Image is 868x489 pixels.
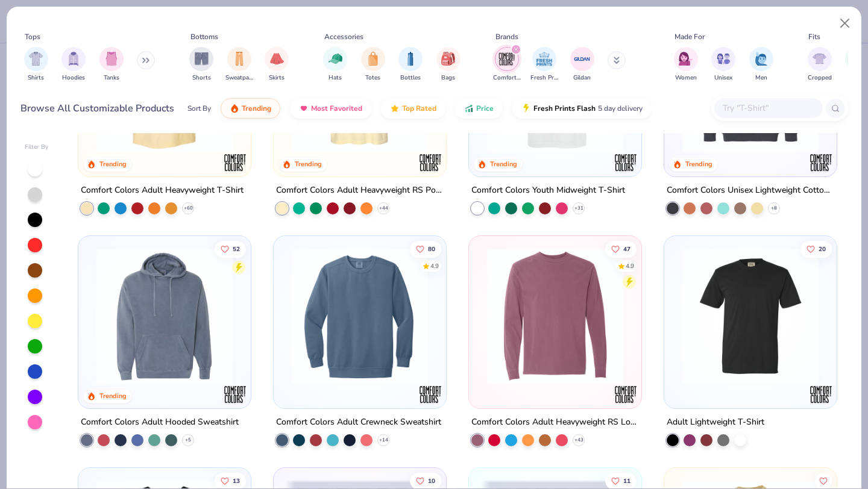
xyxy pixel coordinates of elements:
[276,414,441,429] div: Comfort Colors Adult Crewneck Sweatshirt
[398,47,423,83] div: filter for Bottles
[418,382,442,406] img: Comfort Colors logo
[530,47,558,83] div: filter for Fresh Prints
[223,151,247,175] img: Comfort Colors logo
[270,52,284,66] img: Skirts Image
[225,47,253,83] button: filter button
[711,47,735,83] div: filter for Unisex
[269,73,285,83] span: Skirts
[400,73,421,83] span: Bottles
[225,47,253,83] div: filter for Sweatpants
[379,205,388,212] span: + 44
[233,478,241,484] span: 13
[573,50,591,68] img: Gildan Image
[521,104,531,113] img: flash.gif
[299,104,309,113] img: most_fav.gif
[286,16,434,152] img: 284e3bdb-833f-4f21-a3b0-720291adcbd9
[493,47,521,83] div: filter for Comfort Colors
[535,50,553,68] img: Fresh Prints Image
[25,31,40,42] div: Tops
[361,47,385,83] div: filter for Totes
[471,414,639,429] div: Comfort Colors Adult Heavyweight RS Long-Sleeve T-Shirt
[81,414,239,429] div: Comfort Colors Adult Hooded Sweatshirt
[81,183,244,198] div: Comfort Colors Adult Heavyweight T-Shirt
[192,73,211,83] span: Shorts
[215,472,247,489] button: Like
[104,73,119,83] span: Tanks
[410,472,441,489] button: Like
[476,104,494,113] span: Price
[184,205,193,212] span: + 60
[623,478,631,484] span: 11
[808,73,832,83] span: Cropped
[813,52,826,66] img: Cropped Image
[570,47,594,83] button: filter button
[20,101,174,116] div: Browse All Customizable Products
[493,47,521,83] button: filter button
[221,98,280,119] button: Trending
[99,47,124,83] div: filter for Tanks
[434,248,582,384] img: 45579bc0-5639-4a35-8fe9-2eb2035a810c
[573,73,591,83] span: Gildan
[808,151,832,175] img: Comfort Colors logo
[67,52,80,66] img: Hoodies Image
[25,143,49,152] div: Filter By
[533,104,596,113] span: Fresh Prints Flash
[329,52,342,66] img: Hats Image
[230,104,239,113] img: trending.gif
[481,248,629,384] img: 8efac5f7-8da2-47f5-bf92-f12be686d45d
[675,73,697,83] span: Women
[28,73,44,83] span: Shirts
[676,16,825,152] img: 92253b97-214b-4b5a-8cde-29cfb8752a47
[676,248,825,384] img: 1ce13803-a197-4688-a694-5dfb15d1fceb
[265,47,289,83] div: filter for Skirts
[667,414,764,429] div: Adult Lightweight T-Shirt
[570,47,594,83] div: filter for Gildan
[629,248,777,384] img: d628a18b-6362-4135-ae8d-31aba634a125
[190,31,218,42] div: Bottoms
[29,52,43,66] img: Shirts Image
[667,183,834,198] div: Comfort Colors Unisex Lightweight Cotton Crewneck Sweatshirt
[311,104,362,113] span: Most Favorited
[61,47,86,83] button: filter button
[99,47,124,83] button: filter button
[605,240,637,257] button: Like
[605,472,637,489] button: Like
[24,47,48,83] button: filter button
[574,436,583,443] span: + 43
[428,246,435,252] span: 80
[441,52,454,66] img: Bags Image
[187,103,211,114] div: Sort By
[242,104,271,113] span: Trending
[324,31,363,42] div: Accessories
[717,52,731,66] img: Unisex Image
[530,73,558,83] span: Fresh Prints
[771,205,777,212] span: + 8
[711,47,735,83] button: filter button
[62,73,85,83] span: Hoodies
[455,98,503,119] button: Price
[436,47,461,83] button: filter button
[24,47,48,83] div: filter for Shirts
[493,73,521,83] span: Comfort Colors
[276,183,444,198] div: Comfort Colors Adult Heavyweight RS Pocket T-Shirt
[441,73,455,83] span: Bags
[286,248,434,384] img: 1f2d2499-41e0-44f5-b794-8109adf84418
[481,16,629,152] img: c8ccbca0-6ae1-4d8d-94ba-deb159e0abb2
[471,183,625,198] div: Comfort Colors Youth Midweight T-Shirt
[834,12,857,35] button: Close
[290,98,371,119] button: Most Favorited
[714,73,732,83] span: Unisex
[808,31,820,42] div: Fits
[530,47,558,83] button: filter button
[195,52,209,66] img: Shorts Image
[329,73,342,83] span: Hats
[402,104,436,113] span: Top Rated
[626,261,634,270] div: 4.9
[233,52,246,66] img: Sweatpants Image
[365,73,380,83] span: Totes
[361,47,385,83] button: filter button
[410,240,441,257] button: Like
[428,478,435,484] span: 10
[404,52,417,66] img: Bottles Image
[223,382,247,406] img: Comfort Colors logo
